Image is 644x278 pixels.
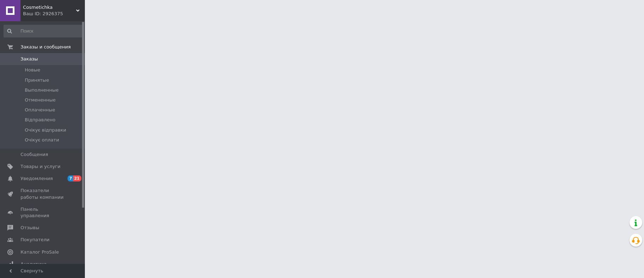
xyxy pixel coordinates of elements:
[21,237,50,243] span: Покупатели
[25,117,56,123] span: Відправлено
[21,163,60,170] span: Товары и услуги
[25,137,59,143] span: Очікує оплати
[21,56,38,62] span: Заказы
[68,175,73,181] span: 7
[25,107,55,113] span: Оплаченные
[21,225,39,231] span: Отзывы
[21,206,65,219] span: Панель управления
[4,25,83,37] input: Поиск
[25,127,66,133] span: Очікує відправки
[21,261,47,267] span: Аналитика
[25,97,56,103] span: Отмененные
[21,44,71,50] span: Заказы и сообщения
[21,151,48,158] span: Сообщения
[21,187,65,200] span: Показатели работы компании
[73,175,81,181] span: 21
[21,249,59,255] span: Каталог ProSale
[25,67,40,73] span: Новые
[21,175,53,182] span: Уведомления
[25,87,59,93] span: Выполненные
[23,11,85,17] div: Ваш ID: 2926375
[23,4,76,11] span: Cosmetichka
[25,77,49,83] span: Принятые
